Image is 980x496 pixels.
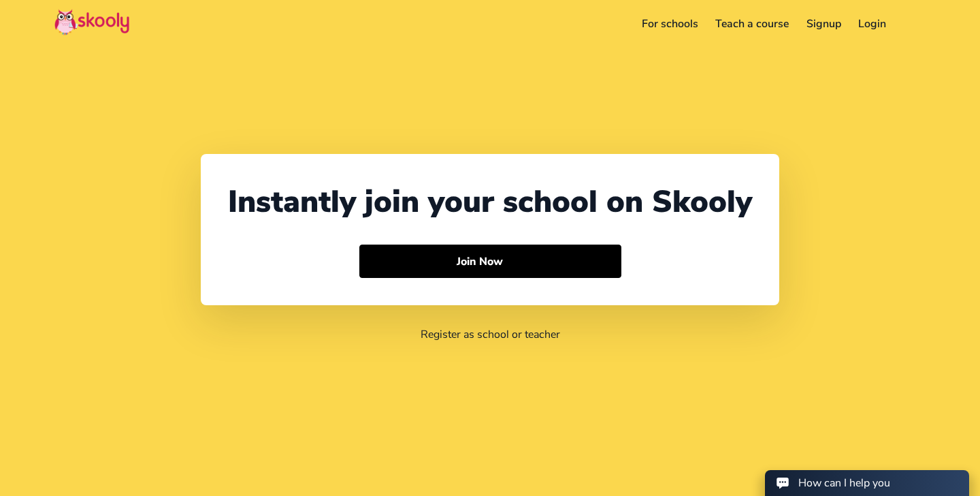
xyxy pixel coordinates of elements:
div: Instantly join your school on Skooly [228,181,752,223]
button: Join Nowarrow forward outline [359,245,621,279]
a: For schools [633,13,707,35]
a: Teach a course [706,13,798,35]
img: Skooly [54,9,129,35]
ion-icon: arrow forward outline [509,254,523,268]
a: Signup [798,13,850,35]
a: Register as school or teacher [421,327,560,342]
a: Login [850,13,896,35]
button: menu outline [906,13,926,35]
